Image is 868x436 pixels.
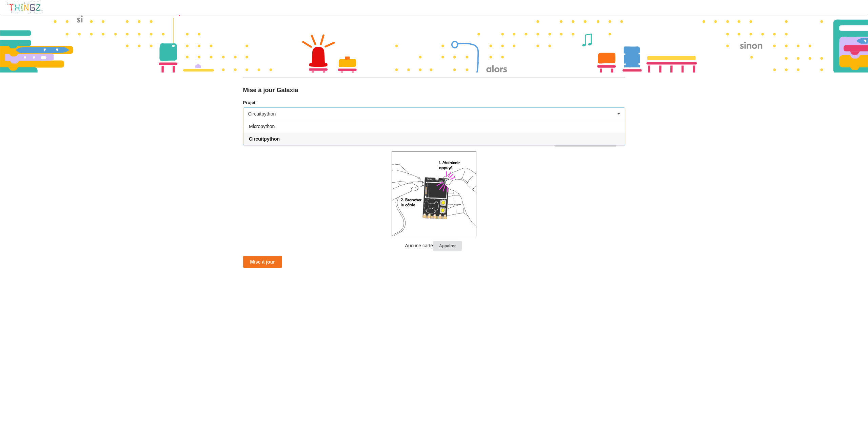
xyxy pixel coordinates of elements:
img: thingz_logo.png [6,1,43,14]
span: Micropython [249,124,275,129]
button: Appairer [433,241,462,251]
button: Mise à jour [243,256,282,268]
span: Circuitpython [249,136,280,142]
label: Projet [243,99,625,106]
div: Circuitpython [248,111,276,116]
img: galaxia_plug.png [392,151,476,236]
div: Mise à jour Galaxia [243,86,625,94]
p: Aucune carte [243,241,625,251]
